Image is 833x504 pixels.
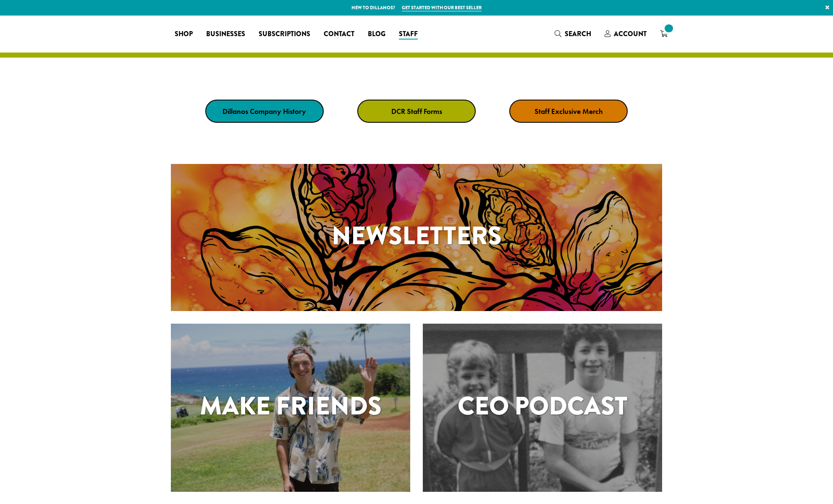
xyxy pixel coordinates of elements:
a: DCR Staff Forms [357,100,476,123]
h1: CEO Podcast [423,387,662,425]
a: Dillanos Company History [205,100,324,123]
a: Get started with our best seller [402,4,482,11]
span: Subscriptions [259,29,310,40]
a: Staff Exclusive Merch [509,100,628,123]
h1: Make Friends [171,387,410,425]
span: Shop [175,29,193,40]
strong: DCR Staff Forms [391,106,442,116]
span: Account [614,29,647,39]
span: Blog [368,29,385,40]
a: Search [548,27,598,41]
a: CEO Podcast [423,324,662,492]
strong: Staff Exclusive Merch [534,106,603,116]
a: Make Friends [171,324,410,492]
a: Newsletters [171,164,662,311]
a: Staff [392,27,424,41]
strong: Dillanos Company History [223,106,306,116]
span: Staff [399,29,418,40]
h1: Newsletters [171,217,662,255]
span: Search [565,29,591,39]
a: Shop [168,27,199,41]
span: Contact [324,29,354,40]
span: Businesses [206,29,245,40]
